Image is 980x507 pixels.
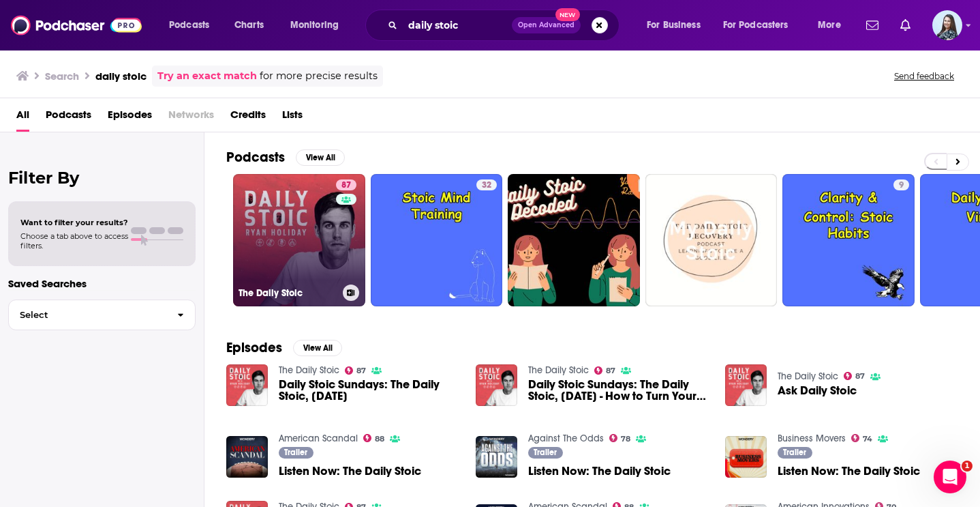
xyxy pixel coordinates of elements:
[962,461,973,472] span: 1
[378,10,632,41] div: Search podcasts, credits, & more...
[279,465,421,477] a: Listen Now: The Daily Stoic
[482,179,491,192] span: 32
[725,436,767,478] img: Listen Now: The Daily Stoic
[11,12,142,38] img: Podchaser - Follow, Share and Rate Podcasts
[226,436,268,478] a: Listen Now: The Daily Stoic
[290,16,339,35] span: Monitoring
[528,433,604,444] a: Against The Odds
[899,179,904,192] span: 9
[855,373,865,379] span: 87
[637,14,718,36] button: open menu
[234,16,264,35] span: Charts
[528,364,589,376] a: The Daily Stoic
[159,14,227,36] button: open menu
[555,8,580,21] span: New
[345,366,367,375] a: 87
[226,149,285,166] h2: Podcasts
[293,340,342,356] button: View All
[932,10,962,40] span: Logged in as brookefortierpr
[932,10,962,40] img: User Profile
[279,379,459,402] span: Daily Stoic Sundays: The Daily Stoic, [DATE]
[518,22,575,29] span: Open Advanced
[356,368,366,374] span: 87
[778,385,857,396] a: Ask Daily Stoic
[239,287,337,299] h3: The Daily Stoic
[8,168,196,188] h2: Filter By
[723,16,788,35] span: For Podcasters
[45,70,79,83] h3: Search
[783,448,806,457] span: Trailer
[20,231,128,250] span: Choose a tab above to access filters.
[279,364,339,376] a: The Daily Stoic
[512,17,581,33] button: Open AdvancedNew
[476,436,517,478] img: Listen Now: The Daily Stoic
[476,364,517,406] img: Daily Stoic Sundays: The Daily Stoic, August 16 - How to Turn Your Trials Into Triumphs
[934,461,966,493] iframe: Intercom live chat
[534,448,557,457] span: Trailer
[279,379,459,402] a: Daily Stoic Sundays: The Daily Stoic, August 9
[594,366,616,375] a: 87
[281,14,356,36] button: open menu
[336,179,356,190] a: 87
[157,68,257,84] a: Try an exact match
[230,104,266,132] a: Credits
[8,277,196,290] p: Saved Searches
[341,179,351,192] span: 87
[714,14,808,36] button: open menu
[844,372,866,380] a: 87
[476,179,497,190] a: 32
[893,179,909,190] a: 9
[863,436,872,442] span: 74
[296,149,345,166] button: View All
[20,218,128,227] span: Want to filter your results?
[108,104,152,132] a: Episodes
[782,174,915,306] a: 9
[621,436,630,442] span: 78
[226,339,282,356] h2: Episodes
[16,104,29,132] a: All
[169,16,209,35] span: Podcasts
[95,70,147,83] h3: daily stoic
[528,379,709,402] a: Daily Stoic Sundays: The Daily Stoic, August 16 - How to Turn Your Trials Into Triumphs
[932,10,962,40] button: Show profile menu
[226,364,268,406] img: Daily Stoic Sundays: The Daily Stoic, August 9
[233,174,365,306] a: 87The Daily Stoic
[260,68,378,84] span: for more precise results
[282,104,303,132] a: Lists
[528,379,709,402] span: Daily Stoic Sundays: The Daily Stoic, [DATE] - How to Turn Your Trials Into Triumphs
[818,16,841,35] span: More
[403,14,512,36] input: Search podcasts, credits, & more...
[851,434,873,442] a: 74
[725,364,767,406] img: Ask Daily Stoic
[895,14,916,37] a: Show notifications dropdown
[226,14,272,36] a: Charts
[861,14,884,37] a: Show notifications dropdown
[778,371,838,382] a: The Daily Stoic
[778,465,920,477] span: Listen Now: The Daily Stoic
[46,104,91,132] a: Podcasts
[363,434,385,442] a: 88
[528,465,671,477] a: Listen Now: The Daily Stoic
[226,149,345,166] a: PodcastsView All
[609,434,631,442] a: 78
[9,310,166,319] span: Select
[371,174,503,306] a: 32
[375,436,384,442] span: 88
[168,104,214,132] span: Networks
[647,16,701,35] span: For Business
[8,300,196,330] button: Select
